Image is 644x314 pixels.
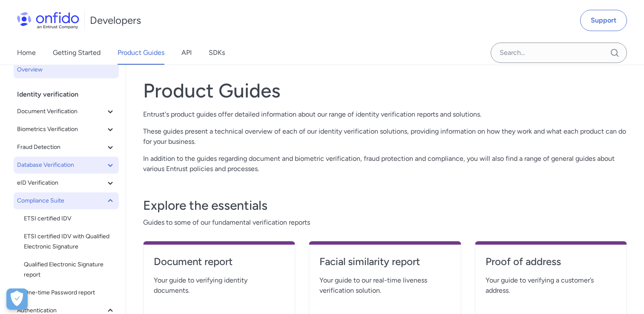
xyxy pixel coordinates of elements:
[319,275,450,296] span: Your guide to our real-time liveness verification solution.
[17,178,105,188] span: eID Verification
[486,255,616,268] h4: Proof of address
[14,121,119,138] button: Biometrics Verification
[154,255,285,275] a: Document report
[486,255,616,275] a: Proof of address
[143,126,627,147] p: These guides present a technical overview of each of our identity verification solutions, providi...
[17,12,79,29] img: Onfido Logo
[90,14,141,27] h1: Developers
[319,255,450,268] h4: Facial similarity report
[24,231,115,252] span: ETSI certified IDV with Qualified Electronic Signature
[17,124,105,134] span: Biometrics Verification
[14,157,119,174] button: Database Verification
[154,275,285,296] span: Your guide to verifying identity documents.
[14,174,119,191] button: eID Verification
[319,255,450,275] a: Facial similarity report
[143,109,627,120] p: Entrust's product guides offer detailed information about our range of identity verification repo...
[17,196,105,206] span: Compliance Suite
[143,217,627,228] span: Guides to some of our fundamental verification reports
[14,139,119,156] button: Fraud Detection
[20,284,119,301] a: One-time Password report
[209,41,225,65] a: SDKs
[6,288,28,310] button: Open Preferences
[17,160,105,170] span: Database Verification
[24,214,115,224] span: ETSI certified IDV
[181,41,192,65] a: API
[580,10,627,31] a: Support
[143,197,627,214] h3: Explore the essentials
[17,65,115,75] span: Overview
[20,210,119,227] a: ETSI certified IDV
[17,106,105,117] span: Document Verification
[486,275,616,296] span: Your guide to verifying a customer’s address.
[14,103,119,120] button: Document Verification
[143,154,627,174] p: In addition to the guides regarding document and biometric verification, fraud protection and com...
[17,142,105,152] span: Fraud Detection
[491,43,627,63] input: Onfido search input field
[17,41,36,65] a: Home
[14,192,119,209] button: Compliance Suite
[20,256,119,283] a: Qualified Electronic Signature report
[53,41,101,65] a: Getting Started
[14,61,119,78] a: Overview
[118,41,164,65] a: Product Guides
[154,255,285,268] h4: Document report
[24,260,115,280] span: Qualified Electronic Signature report
[20,228,119,255] a: ETSI certified IDV with Qualified Electronic Signature
[6,288,28,310] div: Cookie Preferences
[143,79,627,103] h1: Product Guides
[24,288,115,298] span: One-time Password report
[17,86,122,103] div: Identity verification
